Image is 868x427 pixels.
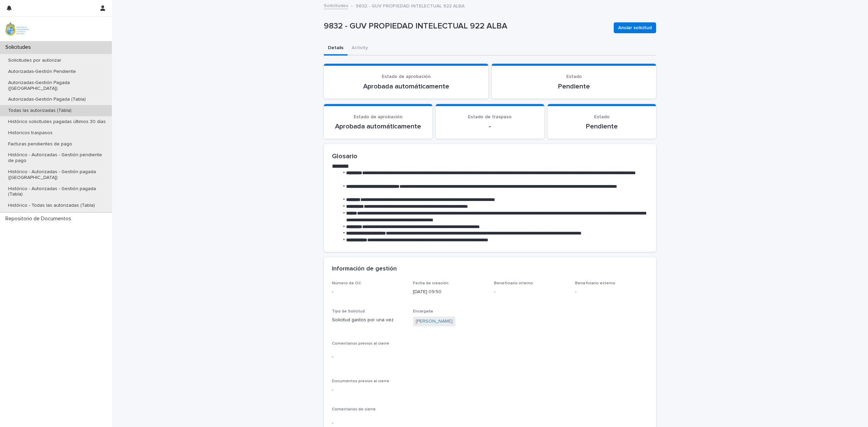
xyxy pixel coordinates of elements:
button: Activity [348,41,372,56]
p: Histórico - Autorizadas - Gestión pendiente de pago [3,152,112,164]
span: Número de OC [332,281,361,285]
p: - [332,353,648,361]
span: Documentos previos al cierre [332,379,389,383]
p: 9832 - GUV PROPIEDAD INTELECTUAL 922 ALBA [356,2,465,9]
span: Beneficiario externo [575,281,615,285]
h2: Información de gestión [332,265,397,273]
span: Anular solicitud [618,24,652,31]
p: Autorizadas-Gestión Pagada (Tabla) [3,97,91,102]
p: Autorizadas-Gestión Pagada ([GEOGRAPHIC_DATA]) [3,80,112,91]
p: Historicos traspasos [3,130,58,136]
span: Tipo de Solicitud [332,309,365,313]
h2: Glosario [332,152,648,160]
span: Estado [594,115,610,119]
p: - [494,288,567,296]
p: - [332,420,648,427]
p: Histórico solicitudes pagadas últimos 30 días [3,119,111,125]
p: Pendiente [500,82,648,90]
p: - [332,288,405,296]
span: Estado de traspaso [468,115,512,119]
p: - [444,122,536,130]
p: Solicitud gastos por una vez [332,317,405,324]
p: 9832 - GUV PROPIEDAD INTELECTUAL 922 ALBA [324,21,608,31]
p: Histórico - Autorizadas - Gestión pagada ([GEOGRAPHIC_DATA]) [3,169,112,181]
a: Solicitudes [324,1,348,9]
p: Solicitudes [3,44,36,50]
span: Estado de aprobación [354,115,402,119]
p: Repositorio de Documentos [3,216,77,222]
button: Details [324,41,348,56]
p: Autorizadas-Gestión Pendiente [3,69,81,75]
button: Anular solicitud [614,22,656,33]
p: Pendiente [556,122,648,130]
p: [DATE] 09:50 [413,288,486,296]
p: Todas las autorizadas (Tabla) [3,108,77,114]
span: Comentarios previos al cierre [332,342,389,346]
p: - [575,288,648,296]
p: Aprobada automáticamente [332,122,424,130]
img: iqsleoUpQLaG7yz5l0jK [5,22,29,36]
p: Histórico - Autorizadas - Gestión pagada (Tabla) [3,186,112,198]
p: Aprobada automáticamente [332,82,480,90]
span: Estado [566,74,582,79]
span: Fecha de creación [413,281,449,285]
a: [PERSON_NAME] [416,318,453,325]
span: Beneficiario interno [494,281,533,285]
p: - [332,387,648,394]
p: Facturas pendientes de pago [3,141,78,147]
span: Encargada [413,309,433,313]
p: Solicitudes por autorizar [3,58,67,63]
p: Histórico - Todas las autorizadas (Tabla) [3,203,100,208]
span: Comentarios de cierre [332,407,376,411]
span: Estado de aprobación [382,74,431,79]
